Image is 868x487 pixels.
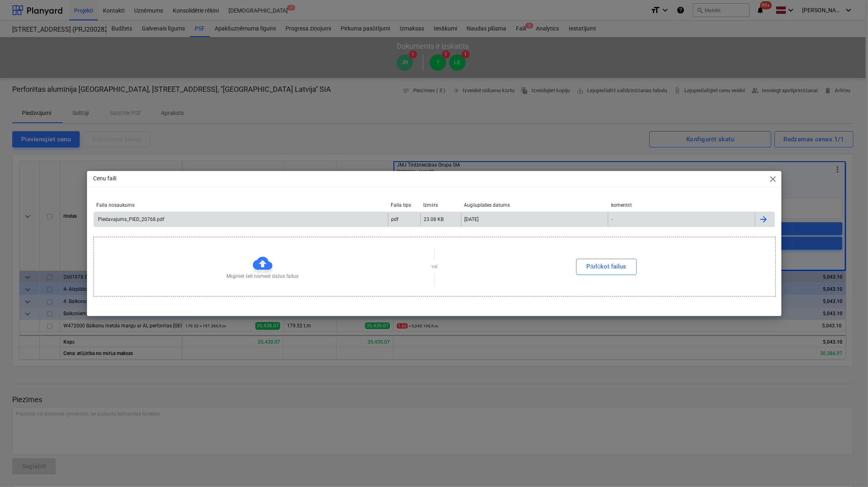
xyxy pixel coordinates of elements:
button: Pārlūkot failus [576,259,637,275]
div: komentēt [611,202,752,208]
span: close [768,174,778,184]
div: Izmērs [424,202,458,208]
p: Mēģiniet šeit nomest dažus failus [226,273,298,280]
div: pdf [392,216,399,222]
div: - [611,216,613,222]
div: Augšuplādes datums [464,202,605,208]
div: Faila nosaukums [97,202,385,208]
div: Faila tips [391,202,417,208]
p: vai [431,263,437,270]
iframe: Chat Widget [827,448,868,487]
div: [DATE] [465,216,479,222]
div: Piedavajums_PIED_20768.pdf [97,216,165,222]
div: Mēģiniet šeit nomest dažus failusvaiPārlūkot failus [94,237,776,297]
div: 23.08 KB [424,216,444,222]
p: Cenu faili [94,174,117,183]
div: Pārlūkot failus [586,261,627,272]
